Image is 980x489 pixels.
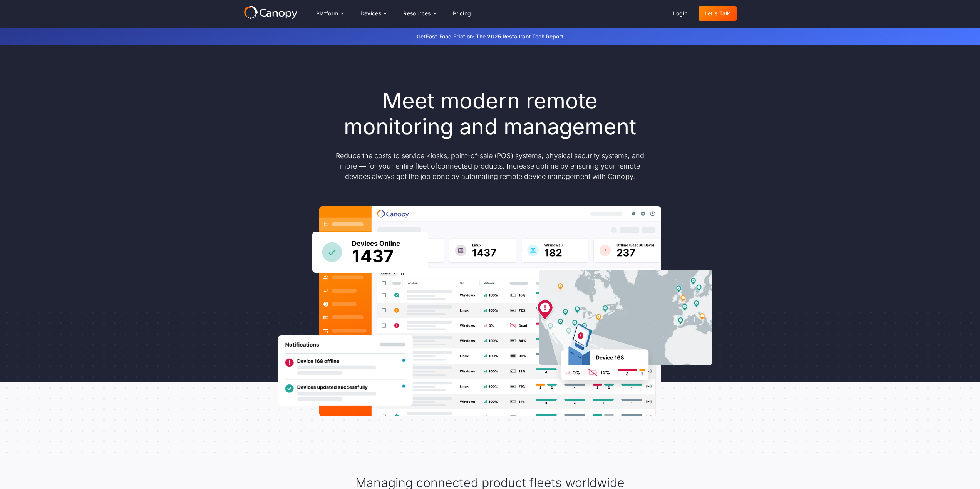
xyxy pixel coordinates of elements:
[699,6,737,21] a: Let's Talk
[354,6,393,21] div: Devices
[397,6,442,21] div: Resources
[426,33,563,40] a: Fast-Food Friction: The 2025 Restaurant Tech Report
[302,32,679,40] p: Get
[360,11,382,16] div: Devices
[312,232,428,273] img: Canopy sees how many devices are online
[328,150,652,182] p: Reduce the costs to service kiosks, point-of-sale (POS) systems, physical security systems, and m...
[667,6,694,21] a: Login
[310,6,350,21] div: Platform
[403,11,431,16] div: Resources
[447,6,477,21] a: Pricing
[437,162,503,170] a: connected products
[316,11,338,16] div: Platform
[328,88,652,140] h1: Meet modern remote monitoring and management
